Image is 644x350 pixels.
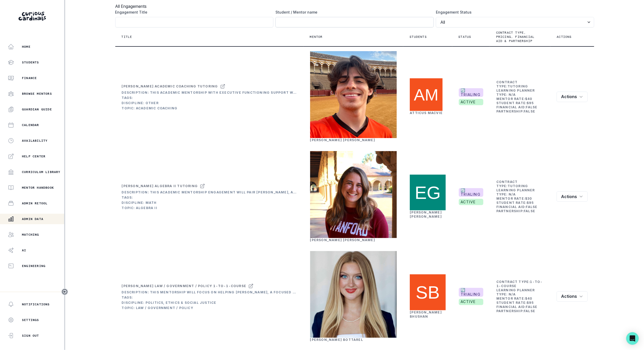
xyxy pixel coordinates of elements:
[527,201,534,205] b: $ 95
[310,138,375,142] a: [PERSON_NAME] [PERSON_NAME]
[22,45,31,49] p: Home
[459,99,483,105] span: active
[459,188,483,197] span: 🔄 TRIALING
[496,80,544,114] td: Contract Type: Learning Planner Type: Mentor Rate: Student Rate: Financial Aid: Partnership:
[557,191,588,202] button: row menu
[122,206,297,210] div: Topic: Algebra II
[122,91,297,95] div: Description: This Academic Mentorship with Executive Functioning support will pair [PERSON_NAME],...
[122,301,297,305] div: Discipline: Politics, Ethics & Social Justice
[19,12,46,21] img: Curious Cardinals Logo
[459,35,471,39] p: Status
[22,92,52,96] p: Browse Mentors
[496,31,538,43] p: Contract type, pricing, financial aid & partnership
[527,301,534,305] b: $ 95
[22,170,61,174] p: Curriculum Library
[22,302,50,306] p: Notifications
[526,205,538,209] b: false
[410,111,443,115] a: Atticus MacVie
[508,184,528,188] b: tutoring
[122,96,297,100] div: Tags:
[22,201,47,205] p: Admin Retool
[459,88,483,97] span: 🔄 TRIALING
[459,299,483,305] span: active
[410,210,442,218] a: [PERSON_NAME] [PERSON_NAME]
[22,264,45,268] p: Engineering
[122,306,297,310] div: Topic: Law / Government / Policy
[61,288,68,295] button: Toggle sidebar
[122,184,198,188] div: [PERSON_NAME] Algebra II tutoring
[557,35,571,39] p: Actions
[509,93,516,97] b: N/A
[557,291,588,302] button: row menu
[508,84,528,88] b: tutoring
[22,233,39,237] p: Matching
[122,35,132,39] p: Title
[524,309,535,313] b: false
[122,101,297,105] div: Discipline: Other
[310,338,363,342] a: [PERSON_NAME] Bottarel
[310,35,323,39] p: Mentor
[122,290,297,294] div: Description: This mentorship will focus on helping [PERSON_NAME], a focused 10th grader intereste...
[22,248,26,252] p: AI
[436,9,591,15] label: Engagement Status
[524,109,535,113] b: false
[22,60,39,64] p: Students
[525,296,532,300] b: $ 40
[526,105,538,109] b: false
[122,295,297,300] div: Tags:
[525,197,532,200] b: $ 30
[526,305,538,309] b: false
[459,199,483,205] span: active
[22,139,47,143] p: Availability
[22,76,37,80] p: Finance
[122,195,297,200] div: Tags:
[524,209,535,213] b: false
[122,190,297,194] div: Description: This Academic Mentorship engagement will pair [PERSON_NAME], a competitive junior st...
[22,334,39,338] p: Sign Out
[459,288,483,297] span: 🔄 TRIALING
[22,154,45,158] p: Help Center
[527,101,534,105] b: $ 95
[557,92,588,102] button: row menu
[22,318,39,322] p: Settings
[275,9,431,15] label: Student / Mentor name
[22,107,52,111] p: Guardian Guide
[509,292,516,296] b: N/A
[496,180,544,213] td: Contract Type: Learning Planner Type: Mentor Rate: Student Rate: Financial Aid: Partnership:
[626,332,639,345] div: Open Intercom Messenger
[122,284,246,288] div: [PERSON_NAME] Law / Government / Policy 1-to-1-course
[525,97,532,101] b: $ 40
[122,201,297,205] div: Discipline: Math
[410,35,427,39] p: Students
[115,9,270,15] label: Engagement Title
[496,280,543,288] b: 1-to-1-course
[115,3,594,9] h3: All Engagements
[22,123,39,127] p: Calendar
[122,106,297,110] div: Topic: Academic Coaching
[122,84,218,88] div: [PERSON_NAME] Academic Coaching tutoring
[410,310,442,318] a: [PERSON_NAME] Bhushan
[22,186,54,190] p: Mentor Handbook
[509,192,516,196] b: N/A
[496,280,544,313] td: Contract Type: Learning Planner Type: Mentor Rate: Student Rate: Financial Aid: Partnership:
[310,238,375,242] a: [PERSON_NAME] [PERSON_NAME]
[22,217,43,221] p: Admin Data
